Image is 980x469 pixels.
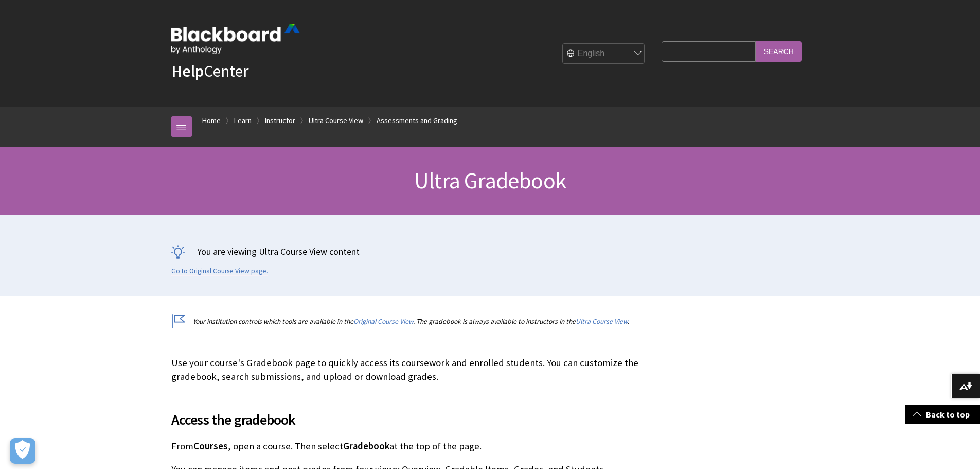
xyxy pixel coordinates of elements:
a: Assessments and Grading [377,114,457,127]
a: Ultra Course View [309,114,363,127]
img: Blackboard by Anthology [171,24,300,54]
p: You are viewing Ultra Course View content [171,245,809,258]
button: Open Preferences [10,438,35,464]
a: Home [202,114,221,127]
span: Courses [193,440,228,452]
strong: Help [171,61,204,81]
p: Use your course's Gradebook page to quickly access its coursework and enrolled students. You can ... [171,356,657,383]
select: Site Language Selector [563,44,645,64]
a: Go to Original Course View page. [171,267,268,276]
p: From , open a course. Then select at the top of the page. [171,440,657,453]
a: HelpCenter [171,61,248,81]
span: Access the gradebook [171,409,657,430]
p: Your institution controls which tools are available in the . The gradebook is always available to... [171,317,657,326]
a: Original Course View [353,317,413,326]
a: Ultra Course View [576,317,628,326]
a: Learn [234,114,252,127]
a: Back to top [905,405,980,424]
input: Search [756,41,802,61]
a: Instructor [265,114,295,127]
span: Gradebook [343,440,389,452]
span: Ultra Gradebook [414,166,566,195]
